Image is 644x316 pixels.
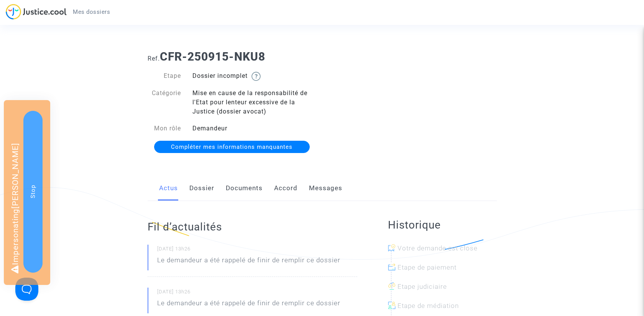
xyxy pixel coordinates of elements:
b: CFR-250915-NKU8 [160,50,265,63]
small: [DATE] 13h26 [157,288,357,298]
a: Accord [274,176,297,201]
span: Votre demande est close [398,244,478,252]
a: Mes dossiers [67,6,116,18]
span: Ref. [148,55,160,62]
div: Mise en cause de la responsabilité de l'Etat pour lenteur excessive de la Justice (dossier avocat) [187,89,322,116]
div: Etape [142,71,187,81]
span: Mes dossiers [73,8,110,15]
div: Catégorie [142,89,187,116]
a: Messages [309,176,342,201]
img: help.svg [251,72,261,81]
small: [DATE] 13h26 [157,245,357,255]
h2: Fil d’actualités [148,220,357,234]
p: Le demandeur a été rappelé de finir de remplir ce dossier [157,255,340,269]
span: Stop [30,185,36,198]
a: Documents [226,176,263,201]
iframe: Help Scout Beacon - Open [15,278,38,301]
p: Le demandeur a été rappelé de finir de remplir ce dossier [157,298,340,312]
span: Compléter mes informations manquantes [171,143,292,150]
button: Stop [23,111,43,273]
img: jc-logo.svg [6,4,67,20]
div: Demandeur [187,124,322,133]
div: Impersonating [4,100,50,285]
div: Mon rôle [142,124,187,133]
a: Dossier [189,176,214,201]
a: Actus [159,176,178,201]
div: Dossier incomplet [187,71,322,81]
h2: Historique [388,218,497,232]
